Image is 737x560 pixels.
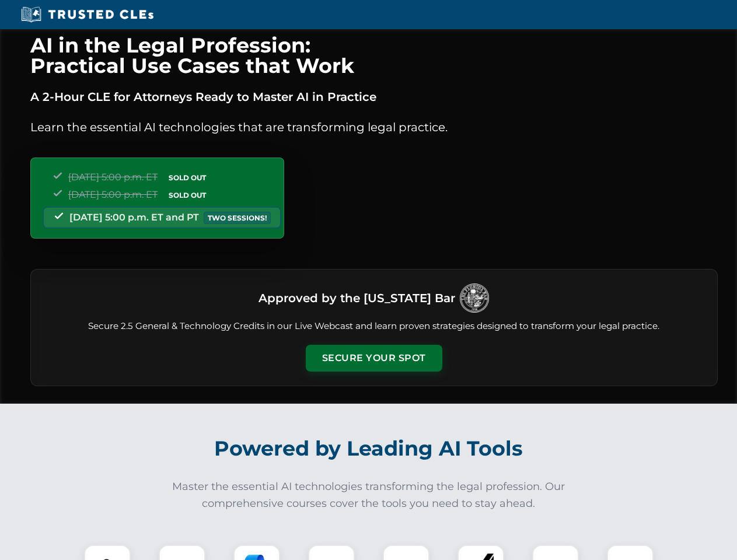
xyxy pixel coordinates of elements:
p: A 2-Hour CLE for Attorneys Ready to Master AI in Practice [30,87,718,106]
h2: Powered by Leading AI Tools [46,428,692,469]
span: [DATE] 5:00 p.m. ET [68,171,158,183]
p: Secure 2.5 General & Technology Credits in our Live Webcast and learn proven strategies designed ... [45,320,703,333]
p: Learn the essential AI technologies that are transforming legal practice. [30,118,718,136]
span: SOLD OUT [165,189,210,201]
h3: Approved by the [US_STATE] Bar [259,288,455,309]
span: [DATE] 5:00 p.m. ET [68,189,158,200]
button: Secure Your Spot [306,345,442,372]
p: Master the essential AI technologies transforming the legal profession. Our comprehensive courses... [165,478,573,512]
h1: AI in the Legal Profession: Practical Use Cases that Work [30,35,718,76]
img: Trusted CLEs [18,6,157,23]
span: SOLD OUT [165,171,210,184]
img: Logo [460,283,489,313]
